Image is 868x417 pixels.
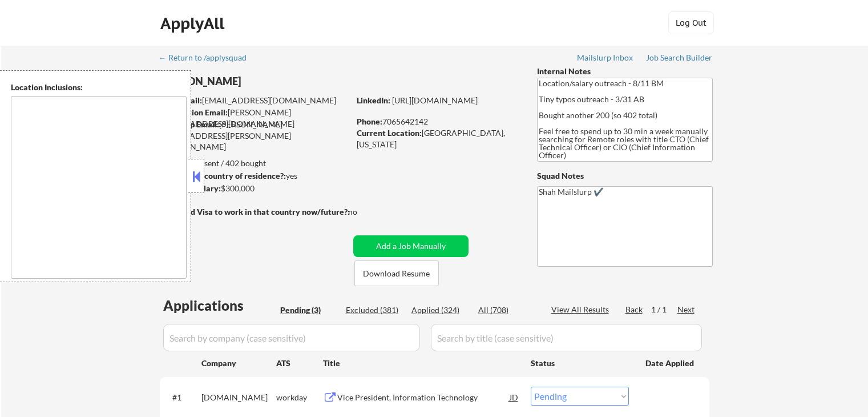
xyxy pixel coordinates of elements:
[651,304,677,315] div: 1 / 1
[357,117,382,126] strong: Phone:
[668,11,714,34] button: Log Out
[392,95,478,105] a: [URL][DOMAIN_NAME]
[159,170,346,182] div: yes
[537,170,713,182] div: Squad Notes
[354,260,439,286] button: Download Resume
[677,304,696,315] div: Next
[160,207,350,216] strong: Will need Visa to work in that country now/future?:
[577,53,634,65] a: Mailslurp Inbox
[348,206,381,218] div: no
[159,171,286,181] strong: Can work in country of residence?:
[357,128,422,138] strong: Current Location:
[276,392,323,403] div: workday
[645,358,696,369] div: Date Applied
[537,66,713,77] div: Internal Notes
[160,95,349,106] div: [EMAIL_ADDRESS][DOMAIN_NAME]
[646,54,713,62] div: Job Search Builder
[625,304,644,315] div: Back
[280,304,337,316] div: Pending (3)
[353,235,469,257] button: Add a Job Manually
[201,392,276,403] div: [DOMAIN_NAME]
[172,392,192,403] div: #1
[337,392,510,403] div: Vice President, Information Technology
[160,74,394,89] div: [PERSON_NAME]
[346,304,403,316] div: Excluded (381)
[357,127,518,150] div: [GEOGRAPHIC_DATA], [US_STATE]
[411,304,469,316] div: Applied (324)
[478,304,535,316] div: All (708)
[531,352,629,373] div: Status
[577,54,634,62] div: Mailslurp Inbox
[160,14,228,33] div: ApplyAll
[11,82,187,93] div: Location Inclusions:
[431,324,702,351] input: Search by title (case sensitive)
[159,183,349,194] div: $300,000
[160,119,349,153] div: [PERSON_NAME][EMAIL_ADDRESS][PERSON_NAME][DOMAIN_NAME]
[323,358,520,369] div: Title
[159,54,257,62] div: ← Return to /applysquad
[276,358,323,369] div: ATS
[163,299,276,312] div: Applications
[159,53,257,65] a: ← Return to /applysquad
[201,358,276,369] div: Company
[163,324,420,351] input: Search by company (case sensitive)
[159,158,349,169] div: 324 sent / 402 bought
[508,387,520,407] div: JD
[160,107,349,129] div: [PERSON_NAME][EMAIL_ADDRESS][DOMAIN_NAME]
[357,116,518,127] div: 7065642142
[357,95,390,105] strong: LinkedIn:
[646,53,713,65] a: Job Search Builder
[551,304,612,315] div: View All Results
